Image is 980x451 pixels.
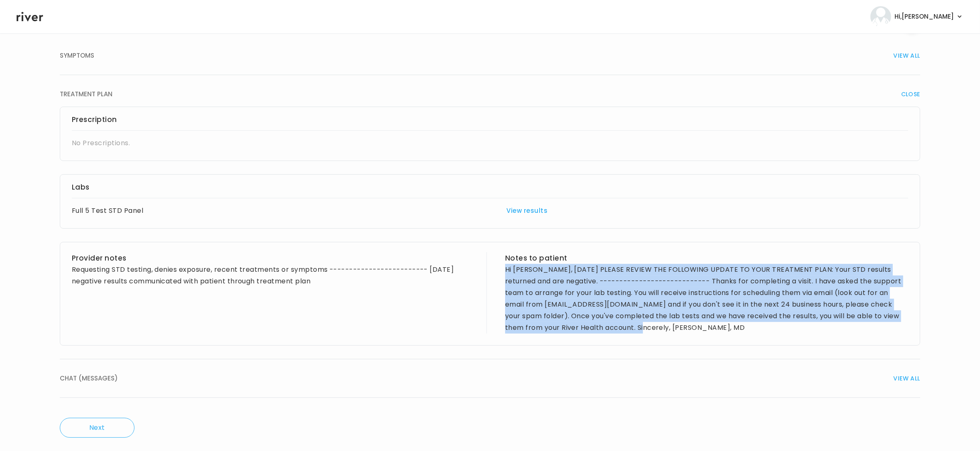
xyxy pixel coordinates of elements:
div: Requesting STD testing, denies exposure, recent treatments or symptoms ------------------------- ... [72,264,475,287]
span: VIEW ALL [894,373,920,384]
button: user avatarHi,[PERSON_NAME] [870,6,963,27]
h3: Labs [72,181,908,193]
button: Next [60,418,134,438]
span: CLOSE [901,88,920,100]
h3: Provider notes [72,252,475,264]
div: No Prescriptions. [72,137,908,149]
h3: Notes to patient [505,252,908,264]
a: View results [507,206,548,215]
img: user avatar [870,6,891,27]
span: TREATMENT PLAN [60,88,112,100]
button: CHAT (MESSAGES)VIEW ALL [60,359,920,398]
div: Full 5 Test STD Panel [72,205,490,217]
span: CHAT (MESSAGES) [60,373,118,384]
span: SYMPTOMS [60,50,94,61]
h3: Prescription [72,114,908,125]
span: Hi, [PERSON_NAME] [894,11,954,22]
button: SYMPTOMSVIEW ALL [60,37,920,75]
div: Hi [PERSON_NAME], [DATE] PLEASE REVIEW THE FOLLOWING UPDATE TO YOUR TREATMENT PLAN: Your STD resu... [505,264,908,334]
button: TREATMENT PLANCLOSE [60,75,920,113]
span: VIEW ALL [894,50,920,61]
